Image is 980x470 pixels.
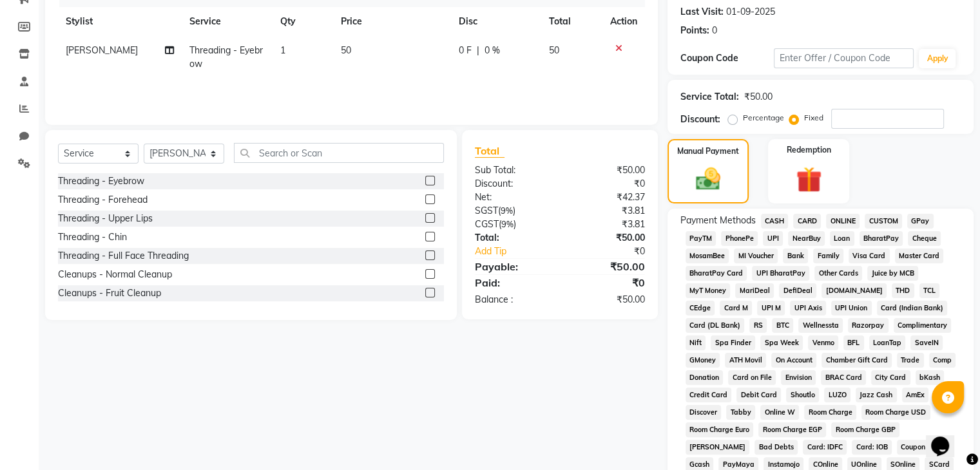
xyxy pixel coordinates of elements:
[560,218,655,231] div: ₹3.81
[680,52,774,65] div: Coupon Code
[501,219,514,229] span: 9%
[910,335,943,350] span: SaveIN
[821,353,892,368] span: Chamber Gift Card
[787,144,831,156] label: Redemption
[897,353,924,368] span: Trade
[856,388,897,402] span: Jazz Cash
[907,214,934,229] span: GPay
[744,90,773,104] div: ₹50.00
[831,301,872,315] span: UPI Union
[790,301,826,315] span: UPI Axis
[686,318,745,333] span: Card (DL Bank)
[808,335,838,350] span: Venmo
[182,7,273,36] th: Service
[894,318,952,333] span: Complimentary
[848,318,889,333] span: Razorpay
[688,165,728,193] img: _cash.svg
[821,370,866,385] span: BRAC Card
[804,405,856,420] span: Room Charge
[728,370,776,385] span: Card on File
[916,370,945,385] span: bKash
[861,405,930,420] span: Room Charge USD
[58,249,189,263] div: Threading - Full Face Threading
[560,259,655,274] div: ₹50.00
[680,113,720,126] div: Discount:
[680,214,756,227] span: Payment Methods
[686,370,724,385] span: Donation
[686,249,729,263] span: MosamBee
[58,7,182,36] th: Stylist
[749,318,767,333] span: RS
[686,353,720,368] span: GMoney
[58,268,172,281] div: Cleanups - Normal Cleanup
[560,191,655,204] div: ₹42.37
[926,418,967,457] iframe: chat widget
[781,370,816,385] span: Envision
[824,388,850,402] span: LUZO
[680,24,709,37] div: Points:
[686,440,750,455] span: [PERSON_NAME]
[189,44,263,70] span: Threading - Eyebrow
[743,112,784,124] label: Percentage
[793,214,821,229] span: CARD
[280,44,285,56] span: 1
[826,214,860,229] span: ONLINE
[830,231,854,246] span: Loan
[465,164,560,177] div: Sub Total:
[760,335,803,350] span: Spa Week
[919,49,956,68] button: Apply
[686,283,731,298] span: MyT Money
[772,318,793,333] span: BTC
[757,301,785,315] span: UPI M
[686,335,706,350] span: Nift
[752,266,809,281] span: UPI BharatPay
[686,231,716,246] span: PayTM
[803,440,847,455] span: Card: IDFC
[501,205,513,216] span: 9%
[867,266,918,281] span: Juice by MCB
[477,44,479,57] span: |
[783,249,808,263] span: Bank
[831,422,899,437] span: Room Charge GBP
[813,249,843,263] span: Family
[680,90,739,104] div: Service Total:
[273,7,333,36] th: Qty
[919,283,940,298] span: TCL
[865,214,902,229] span: CUSTOM
[560,293,655,306] div: ₹50.00
[726,405,755,420] span: Tabby
[788,164,830,196] img: _gift.svg
[485,44,500,57] span: 0 %
[475,144,504,158] span: Total
[560,231,655,245] div: ₹50.00
[686,388,732,402] span: Credit Card
[465,218,560,231] div: ( )
[560,177,655,191] div: ₹0
[459,44,472,57] span: 0 F
[804,112,823,124] label: Fixed
[725,353,766,368] span: ATH Movil
[726,5,775,19] div: 01-09-2025
[754,440,798,455] span: Bad Debts
[871,370,910,385] span: City Card
[760,405,799,420] span: Online W
[908,231,941,246] span: Cheque
[686,405,722,420] span: Discover
[892,283,914,298] span: THD
[929,353,956,368] span: Comp
[860,231,903,246] span: BharatPay
[465,245,575,258] a: Add Tip
[560,204,655,218] div: ₹3.81
[895,249,944,263] span: Master Card
[779,283,816,298] span: DefiDeal
[475,218,499,230] span: CGST
[560,275,655,290] div: ₹0
[58,174,144,188] div: Threading - Eyebrow
[465,177,560,191] div: Discount:
[814,266,862,281] span: Other Cards
[849,249,890,263] span: Visa Card
[798,318,843,333] span: Wellnessta
[465,275,560,290] div: Paid:
[897,440,930,455] span: Coupon
[736,388,781,402] span: Debit Card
